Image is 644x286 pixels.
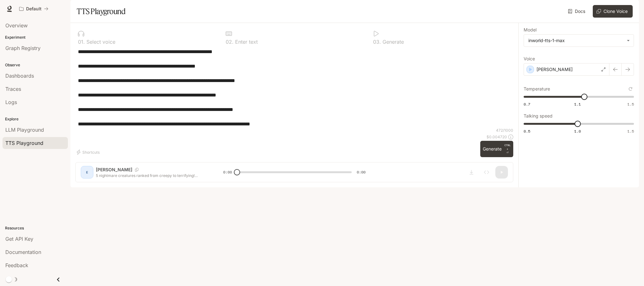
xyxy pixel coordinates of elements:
p: [PERSON_NAME] [537,66,573,73]
button: Shortcuts [75,147,102,157]
span: 0.5 [524,129,530,134]
p: Default [26,6,41,12]
p: CTRL + [504,143,511,151]
div: inworld-tts-1-max [524,35,634,47]
span: 1.5 [627,102,634,107]
button: Clone Voice [593,5,633,18]
p: Generate [381,39,404,44]
p: Select voice [85,39,115,44]
span: 1.0 [574,129,581,134]
p: ⏎ [504,143,511,155]
p: Model [524,28,537,32]
p: Voice [524,57,535,61]
p: Temperature [524,87,550,91]
p: 0 3 . [373,39,381,44]
button: All workspaces [16,3,51,15]
h1: TTS Playground [77,5,125,18]
p: Enter text [234,39,258,44]
span: 1.1 [574,102,581,107]
p: 0 2 . [226,39,234,44]
p: Talking speed [524,114,553,118]
button: GenerateCTRL +⏎ [480,141,513,157]
button: Reset to default [627,85,634,92]
span: 1.5 [627,129,634,134]
a: Docs [567,5,588,18]
div: inworld-tts-1-max [528,37,624,44]
span: 0.7 [524,102,530,107]
p: 0 1 . [78,39,85,44]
